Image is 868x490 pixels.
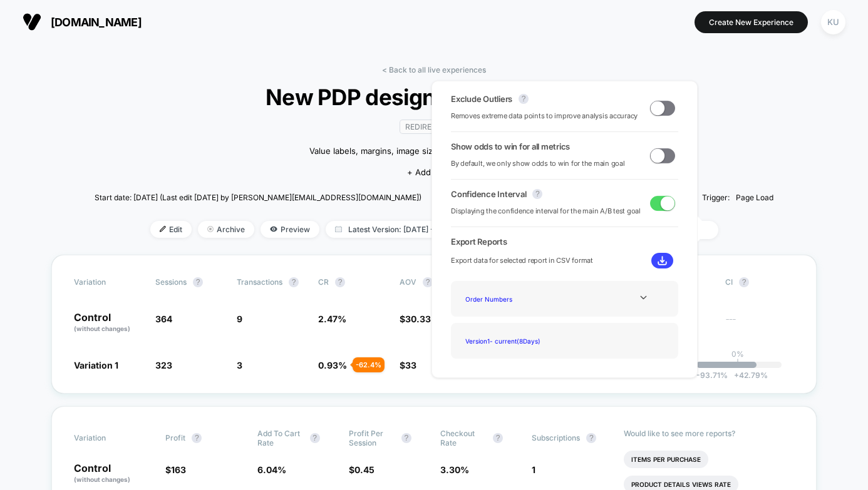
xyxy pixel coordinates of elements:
span: -93.71 % [696,370,728,380]
span: Removes extreme data points to improve analysis accuracy [451,110,638,122]
span: Variation [74,277,143,287]
span: + Add Images [407,167,461,177]
img: Visually logo [23,13,41,31]
span: 323 [155,360,172,370]
span: (without changes) [74,325,130,332]
span: 30.33 [405,314,431,324]
span: Start date: [DATE] (Last edit [DATE] by [PERSON_NAME][EMAIL_ADDRESS][DOMAIN_NAME]) [95,193,421,202]
div: Version 1 - current ( 8 Days) [460,332,561,349]
span: 1 [532,464,535,475]
span: Latest Version: [DATE] - [DATE] [326,221,482,238]
span: Value labels, margins, image size, gum image and other edits [309,145,547,158]
span: 6.04 % [257,464,286,475]
span: Archive [198,221,254,238]
p: Control [74,463,153,484]
span: Exclude Outliers [451,94,512,104]
button: ? [532,189,542,199]
span: Preview [261,221,319,238]
span: + [734,370,739,380]
span: Edit [150,221,192,238]
span: Checkout Rate [440,429,487,447]
span: $ [165,464,186,475]
p: 0% [731,349,744,359]
button: KU [817,9,849,35]
span: 42.79 % [728,370,768,380]
span: $ [400,360,416,370]
span: --- [725,315,794,334]
div: Order Numbers [460,290,561,307]
a: < Back to all live experiences [382,65,486,74]
span: Displaying the confidence interval for the main A/B test goal [451,205,641,217]
span: Export Reports [451,237,678,247]
button: ? [586,433,596,443]
img: calendar [335,226,342,232]
span: CI [725,277,794,287]
button: ? [289,277,299,287]
div: - 62.4 % [353,357,385,372]
span: Profit Per Session [349,429,395,447]
span: Export data for selected report in CSV format [451,255,593,267]
span: Page Load [736,193,773,202]
span: $ [349,464,375,475]
span: [DOMAIN_NAME] [51,16,142,29]
button: Create New Experience [695,11,808,33]
span: 0.45 [354,464,375,475]
span: 33 [405,360,416,370]
p: | [736,359,739,368]
p: Would like to see more reports? [624,429,795,438]
span: Subscriptions [532,433,580,442]
span: 2.47 % [318,314,346,324]
span: (without changes) [74,476,130,483]
span: 3 [237,360,242,370]
img: download [658,256,667,265]
span: Profit [165,433,185,442]
span: 364 [155,314,172,324]
span: 0.93 % [318,360,347,370]
span: Sessions [155,277,187,287]
span: Variation 1 [74,360,118,370]
span: Confidence Interval [451,189,526,199]
button: ? [493,433,503,443]
span: CR [318,277,329,287]
img: edit [160,226,166,232]
span: By default, we only show odds to win for the main goal [451,158,625,170]
button: ? [335,277,345,287]
span: New PDP design 20250908 [128,84,739,110]
span: Show odds to win for all metrics [451,141,570,151]
button: ? [193,277,203,287]
li: Items Per Purchase [624,451,708,468]
p: Control [74,312,143,334]
span: $ [400,314,431,324]
span: Transactions [237,277,282,287]
button: ? [310,433,320,443]
span: Variation [74,429,143,447]
button: [DOMAIN_NAME] [19,12,145,32]
button: ? [192,433,202,443]
span: AOV [400,277,416,287]
img: end [207,226,214,232]
span: 9 [237,314,242,324]
span: 3.30 % [440,464,469,475]
span: 163 [171,464,186,475]
div: KU [821,10,845,34]
span: Add To Cart Rate [257,429,304,447]
span: Redirect Test [400,120,469,134]
button: ? [401,433,411,443]
button: ? [519,94,529,104]
div: Trigger: [702,193,773,202]
button: ? [739,277,749,287]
